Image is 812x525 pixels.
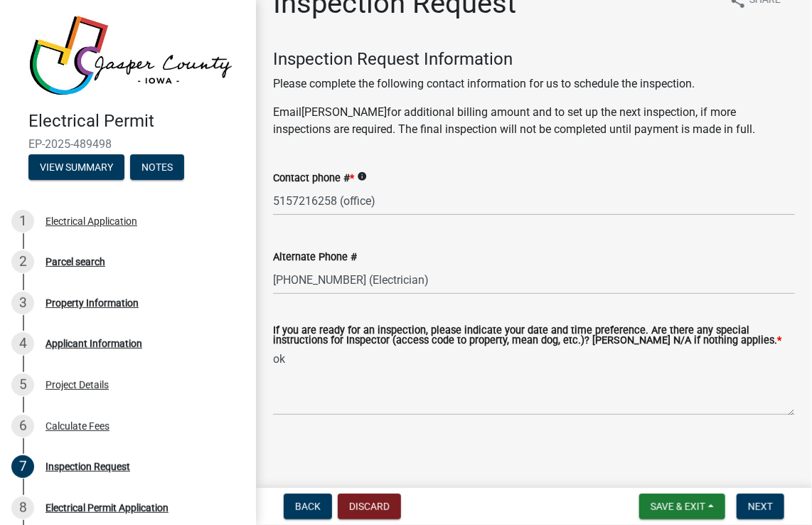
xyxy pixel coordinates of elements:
[11,332,34,355] div: 4
[46,380,109,390] div: Project Details
[11,497,34,519] div: 8
[46,298,139,308] div: Property Information
[737,494,784,519] button: Next
[11,250,34,273] div: 2
[273,49,795,70] h4: Inspection Request Information
[28,137,228,151] span: EP-2025-489498
[273,75,795,92] p: Please complete the following contact information for us to schedule the inspection.
[11,373,34,396] div: 5
[46,339,142,349] div: Applicant Information
[11,415,34,437] div: 6
[273,253,357,262] label: Alternate Phone #
[28,154,124,180] button: View Summary
[11,455,34,478] div: 7
[28,15,233,96] img: Jasper County, Iowa
[273,174,354,184] label: Contact phone #
[46,257,105,267] div: Parcel search
[338,494,401,519] button: Discard
[46,462,130,472] div: Inspection Request
[28,111,245,132] h4: Electrical Permit
[651,501,705,512] span: Save & Exit
[46,216,137,226] div: Electrical Application
[273,326,795,346] label: If you are ready for an inspection, please indicate your date and time preference. Are there any ...
[273,104,795,138] p: Email for additional billing amount and to set up the next inspection, if more inspections are re...
[295,501,321,512] span: Back
[46,503,169,513] div: Electrical Permit Application
[11,292,34,314] div: 3
[357,171,367,181] i: info
[130,162,184,174] wm-modal-confirm: Notes
[11,210,34,233] div: 1
[639,494,725,519] button: Save & Exit
[130,154,184,180] button: Notes
[748,501,773,512] span: Next
[46,421,109,431] div: Calculate Fees
[284,494,332,519] button: Back
[301,105,387,119] a: [PERSON_NAME]
[28,162,124,174] wm-modal-confirm: Summary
